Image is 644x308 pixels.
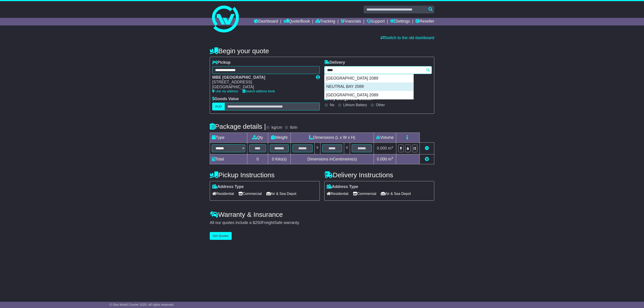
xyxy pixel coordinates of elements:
label: Address Type [327,184,358,189]
td: x [344,142,350,154]
h4: Begin your quote [210,47,434,55]
label: Delivery [324,60,345,65]
td: Dimensions (L x W x H) [290,133,374,142]
sup: 3 [391,156,393,160]
label: kg/cm [271,125,282,130]
a: Search address book [243,89,275,93]
label: Pickup [212,60,231,65]
a: Add new item [425,157,429,161]
span: m [388,146,393,150]
label: Address Type [212,184,244,189]
span: 0.000 [377,146,387,150]
span: 0.000 [377,157,387,161]
a: Tracking [316,18,335,25]
a: Switch to the old dashboard [381,36,434,40]
h4: Delivery Instructions [324,171,434,179]
div: [GEOGRAPHIC_DATA] [212,85,311,90]
a: Support [366,18,385,25]
div: [STREET_ADDRESS] [212,80,311,85]
a: Reseller [415,18,434,25]
span: 250 [255,220,262,225]
label: Goods Value [212,97,239,101]
span: m [388,157,393,161]
a: Settings [390,18,410,25]
span: 0 [272,157,274,161]
span: Air & Sea Depot [266,190,297,197]
div: NEUTRAL BAY 2089 [324,82,413,91]
h4: Warranty & Insurance [210,211,434,218]
div: MBE [GEOGRAPHIC_DATA] [212,75,311,80]
td: Dimensions in Centimetre(s) [290,154,374,164]
sup: 3 [391,146,393,149]
span: Residential [327,190,348,197]
span: Residential [212,190,234,197]
a: Quote/Book [284,18,310,25]
td: 0 [247,154,268,164]
td: Volume [374,133,396,142]
button: Get Quotes [210,232,232,240]
h4: Pickup Instructions [210,171,320,179]
label: Lithium Battery [343,103,367,107]
span: Air & Sea Depot [381,190,411,197]
h4: Package details | [210,123,266,130]
span: © One World Courier 2025. All rights reserved. [110,303,174,306]
typeahead: Please provide city [324,66,432,74]
label: No [330,103,334,107]
td: Weight [268,133,291,142]
div: [GEOGRAPHIC_DATA] 2089 [324,91,413,99]
div: All our quotes include a $ FreightSafe warranty. [210,220,434,225]
td: Total [210,154,247,164]
label: lb/in [290,125,297,130]
td: Kilo(s) [268,154,291,164]
label: AUD [212,103,225,110]
a: Use my address [212,89,238,93]
span: Commercial [353,190,376,197]
td: x [314,142,320,154]
a: Financials [341,18,361,25]
label: Other [376,103,385,107]
div: [GEOGRAPHIC_DATA] 2089 [324,74,413,83]
td: Type [210,133,247,142]
td: Qty [247,133,268,142]
span: Commercial [238,190,262,197]
a: Remove this item [425,146,429,150]
a: Dashboard [254,18,278,25]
